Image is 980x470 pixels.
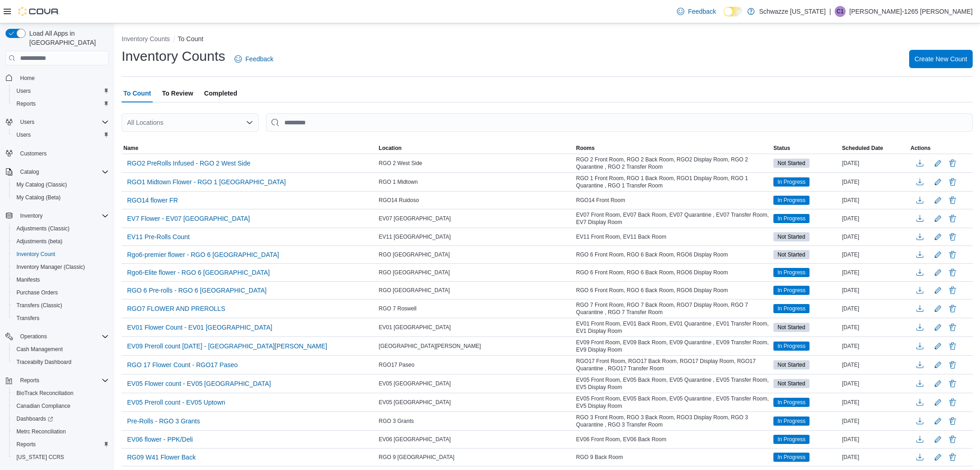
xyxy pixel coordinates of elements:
[9,438,112,451] button: Reports
[127,342,327,351] span: EV09 Preroll count [DATE] - [GEOGRAPHIC_DATA][PERSON_NAME]
[231,50,277,68] a: Feedback
[13,262,89,272] a: Inventory Manager (Classic)
[16,87,31,95] span: Users
[13,313,43,324] a: Transfers
[20,75,35,82] span: Home
[9,97,112,110] button: Reports
[16,166,109,177] span: Catalog
[16,331,109,342] span: Operations
[915,54,967,64] span: Create New Count
[13,223,73,234] a: Adjustments (Classic)
[932,156,943,170] button: Edit count details
[379,324,451,331] span: EV01 [GEOGRAPHIC_DATA]
[127,435,193,444] span: EV06 flower - PPK/Deli
[574,412,772,430] div: RGO 3 Front Room, RGO 3 Back Room, RGO3 Display Room, RGO 3 Quarantine , RGO 3 Transfer Room
[13,223,109,234] span: Adjustments (Classic)
[379,436,451,443] span: EV06 [GEOGRAPHIC_DATA]
[840,341,909,352] div: [DATE]
[773,417,810,426] span: In Progress
[18,7,59,16] img: Cova
[932,266,943,279] button: Edit count details
[13,249,109,260] span: Inventory Count
[123,193,181,207] button: RGO14 flower FR
[773,379,810,388] span: Not Started
[13,426,109,437] span: Metrc Reconciliation
[379,305,417,312] span: RGO 7 Roswell
[2,116,112,128] button: Users
[574,393,772,411] div: EV05 Front Room, EV05 Back Room, EV05 Quarantine , EV05 Transfer Room, EV5 Display Room
[932,377,943,390] button: Edit count details
[574,356,772,374] div: RGO17 Front Room, RGO17 Back Room, RGO17 Display Room, RGO17 Quarantine , RGO17 Transfer Room
[840,143,909,154] button: Scheduled Date
[840,176,909,187] div: [DATE]
[20,150,47,157] span: Customers
[379,361,415,369] span: RGO17 Paseo
[947,416,958,427] button: Delete
[9,85,112,97] button: Users
[13,344,66,355] a: Cash Management
[9,191,112,204] button: My Catalog (Beta)
[849,6,973,17] p: [PERSON_NAME]-1265 [PERSON_NAME]
[379,233,451,240] span: EV11 [GEOGRAPHIC_DATA]
[932,339,943,353] button: Edit count details
[13,401,74,411] a: Canadian Compliance
[379,399,451,406] span: EV05 [GEOGRAPHIC_DATA]
[574,231,772,242] div: EV11 Front Room, EV11 Back Room
[947,341,958,352] button: Delete
[932,320,943,334] button: Edit count details
[9,343,112,356] button: Cash Management
[16,331,51,342] button: Operations
[574,209,772,228] div: EV07 Front Room, EV07 Back Room, EV07 Quarantine , EV07 Transfer Room, EV7 Display Room
[16,72,109,83] span: Home
[13,192,109,203] span: My Catalog (Beta)
[947,195,958,206] button: Delete
[836,6,843,17] span: C1
[9,400,112,412] button: Canadian Compliance
[759,6,826,17] p: Schwazze [US_STATE]
[16,402,70,410] span: Canadian Compliance
[778,286,805,294] span: In Progress
[574,154,772,172] div: RGO 2 Front Room, RGO 2 Back Room, RGO2 Display Room, RGO 2 Quarantine , RGO 2 Transfer Room
[123,156,254,170] button: RGO2 PreRolls Infused - RGO 2 West Side
[13,129,34,140] a: Users
[13,344,109,355] span: Cash Management
[20,118,34,126] span: Users
[778,196,805,204] span: In Progress
[123,212,254,225] button: EV7 Flower - EV07 [GEOGRAPHIC_DATA]
[932,302,943,315] button: Edit count details
[16,302,62,309] span: Transfers (Classic)
[20,212,43,219] span: Inventory
[574,452,772,463] div: RGO 9 Back Room
[9,261,112,273] button: Inventory Manager (Classic)
[13,300,66,311] a: Transfers (Classic)
[932,433,943,446] button: Edit count details
[379,380,451,387] span: EV05 [GEOGRAPHIC_DATA]
[245,54,273,64] span: Feedback
[123,339,331,353] button: EV09 Preroll count [DATE] - [GEOGRAPHIC_DATA][PERSON_NAME]
[16,148,50,159] a: Customers
[932,414,943,428] button: Edit count details
[13,452,68,463] a: [US_STATE] CCRS
[947,378,958,389] button: Delete
[773,453,810,462] span: In Progress
[840,158,909,169] div: [DATE]
[123,358,241,372] button: RGO 17 Flower Count - RGO17 Paseo
[2,166,112,178] button: Catalog
[127,453,196,462] span: RG09 W41 Flower Back
[127,360,238,369] span: RGO 17 Flower Count - RGO17 Paseo
[379,342,481,350] span: [GEOGRAPHIC_DATA][PERSON_NAME]
[9,128,112,141] button: Users
[379,178,418,186] span: RGO 1 Midtown
[123,395,229,409] button: EV05 Preroll count - EV05 Uptown
[673,2,719,21] a: Feedback
[16,441,36,448] span: Reports
[123,144,138,152] span: Name
[835,6,846,17] div: Cassandra-1265 Gonzales
[13,262,109,272] span: Inventory Manager (Classic)
[778,251,805,259] span: Not Started
[16,194,61,201] span: My Catalog (Beta)
[204,84,237,102] span: Completed
[123,266,273,279] button: Rgo6-Elite flower - RGO 6 [GEOGRAPHIC_DATA]
[778,178,805,186] span: In Progress
[9,235,112,248] button: Adjustments (beta)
